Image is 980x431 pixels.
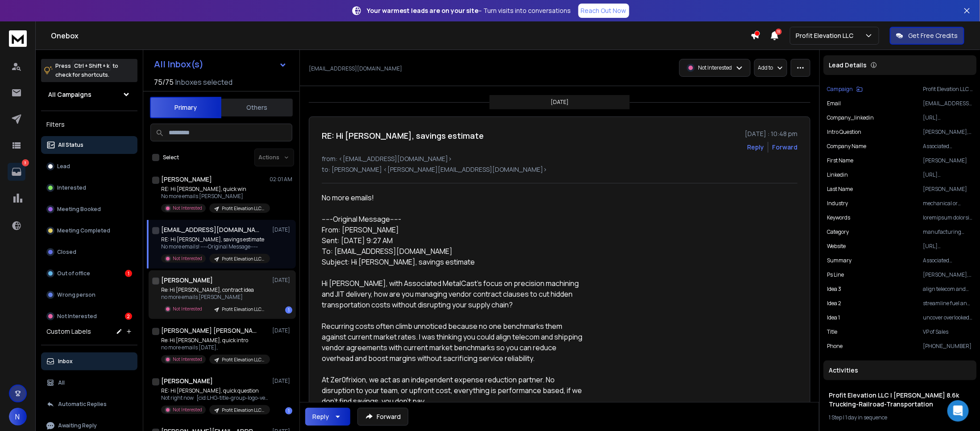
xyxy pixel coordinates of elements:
[758,64,773,71] p: Add to
[305,408,350,426] button: Reply
[923,257,973,264] p: Associated MetalCast specializes in precision machining, high-quality finished castings, and comp...
[22,159,29,166] p: 3
[57,270,90,277] p: Out of office
[161,326,259,335] h1: [PERSON_NAME] [PERSON_NAME]
[827,200,848,207] p: industry
[312,412,329,421] div: Reply
[923,186,973,193] p: [PERSON_NAME]
[923,328,973,336] p: VP of Sales
[285,407,292,414] div: 1
[827,314,840,321] p: Idea 1
[322,129,484,142] h1: RE: Hi [PERSON_NAME], savings estimate
[776,29,782,35] span: 11
[58,358,73,365] p: Inbox
[827,186,853,193] p: Last Name
[578,4,629,18] a: Reach Out Now
[829,61,867,70] p: Lead Details
[58,141,83,149] p: All Status
[41,307,137,325] button: Not Interested2
[41,374,137,392] button: All
[357,408,408,426] button: Forward
[222,205,265,212] p: Profit Elevation LLC | [PERSON_NAME] 8.6k Trucking-Railroad-Transportation
[923,243,973,250] p: [URL][DOMAIN_NAME]
[57,249,76,256] p: Closed
[827,343,843,350] p: Phone
[923,157,973,164] p: [PERSON_NAME]
[57,313,97,320] p: Not Interested
[827,86,853,93] p: Campaign
[923,143,973,150] p: Associated MetalCast
[161,294,268,301] p: no more emails [PERSON_NAME]
[272,277,292,284] p: [DATE]
[173,255,202,262] p: Not Interested
[745,129,797,138] p: [DATE] : 10:48 pm
[772,143,797,152] div: Forward
[923,128,973,136] p: [PERSON_NAME], with Associated MetalCast’s focus on precision machining and JIT delivery, how are...
[581,6,627,15] p: Reach Out Now
[923,300,973,307] p: streamline fuel and maintenance expense audits for your trucking and fleet operations so you can ...
[41,157,137,175] button: Lead
[222,256,265,262] p: Profit Elevation LLC | [PERSON_NAME] 8.6k Trucking-Railroad-Transportation
[270,176,292,183] p: 02:01 AM
[161,337,268,344] p: Re: Hi [PERSON_NAME], quick intro
[827,300,841,307] p: Idea 2
[173,306,202,312] p: Not Interested
[41,86,137,104] button: All Campaigns
[163,154,179,161] label: Select
[285,307,292,314] div: 1
[747,143,764,152] button: Reply
[161,276,213,285] h1: [PERSON_NAME]
[829,414,971,421] div: |
[698,64,732,71] p: Not Interested
[222,306,265,313] p: Profit Elevation LLC | [PERSON_NAME] 8.6k Trucking-Railroad-Transportation
[947,400,969,422] div: Open Intercom Messenger
[161,394,268,402] p: Not right now [cid:LHG-title-group-logo-vert-highres-Reduced_6ddbb08d-7a9f-4bad-99b8-962b9fdc9d35...
[161,193,268,200] p: No more emails [PERSON_NAME]
[41,352,137,370] button: Inbox
[125,313,132,320] div: 2
[827,286,841,293] p: Idea 3
[57,206,101,213] p: Meeting Booked
[58,422,97,429] p: Awaiting Reply
[909,31,958,40] p: Get Free Credits
[55,62,118,79] p: Press to check for shortcuts.
[222,356,265,363] p: Profit Elevation LLC | [PERSON_NAME] 8.6k Trucking-Railroad-Transportation
[173,356,202,363] p: Not Interested
[827,143,866,150] p: Company Name
[923,214,973,221] p: loremipsum dolorsit, ametconse adipiscin, elits doeiu temporin, utlabo etdol magnaaliqu, enimadmi...
[796,31,857,40] p: Profit Elevation LLC
[9,30,27,47] img: logo
[48,90,91,99] h1: All Campaigns
[58,401,107,408] p: Automatic Replies
[923,171,973,178] p: [URL][DOMAIN_NAME][PERSON_NAME]
[322,165,797,174] p: to: [PERSON_NAME] <[PERSON_NAME][EMAIL_ADDRESS][DOMAIN_NAME]>
[827,171,848,178] p: linkedin
[161,243,268,250] p: No more emails! -----Original Message-----
[829,414,842,421] span: 1 Step
[41,286,137,304] button: Wrong person
[827,214,850,221] p: Keywords
[923,114,973,121] p: [URL][DOMAIN_NAME]
[173,406,202,413] p: Not Interested
[322,154,797,163] p: from: <[EMAIL_ADDRESS][DOMAIN_NAME]>
[161,236,268,243] p: RE: Hi [PERSON_NAME], savings estimate
[57,184,86,191] p: Interested
[890,27,964,45] button: Get Free Credits
[8,163,25,181] a: 3
[147,55,294,73] button: All Inbox(s)
[46,327,91,336] h3: Custom Labels
[41,243,137,261] button: Closed
[827,243,846,250] p: website
[9,408,27,426] button: N
[58,379,65,386] p: All
[41,179,137,197] button: Interested
[923,314,973,321] p: uncover overlooked vendor contract clauses tied to transportation and logistics so you can elimin...
[829,391,971,409] h1: Profit Elevation LLC | [PERSON_NAME] 8.6k Trucking-Railroad-Transportation
[923,100,973,107] p: [EMAIL_ADDRESS][DOMAIN_NAME]
[827,114,874,121] p: company_linkedin
[161,344,268,351] p: no more emails [DATE],
[175,77,233,87] h3: Inboxes selected
[73,61,111,71] span: Ctrl + Shift + k
[154,60,203,69] h1: All Inbox(s)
